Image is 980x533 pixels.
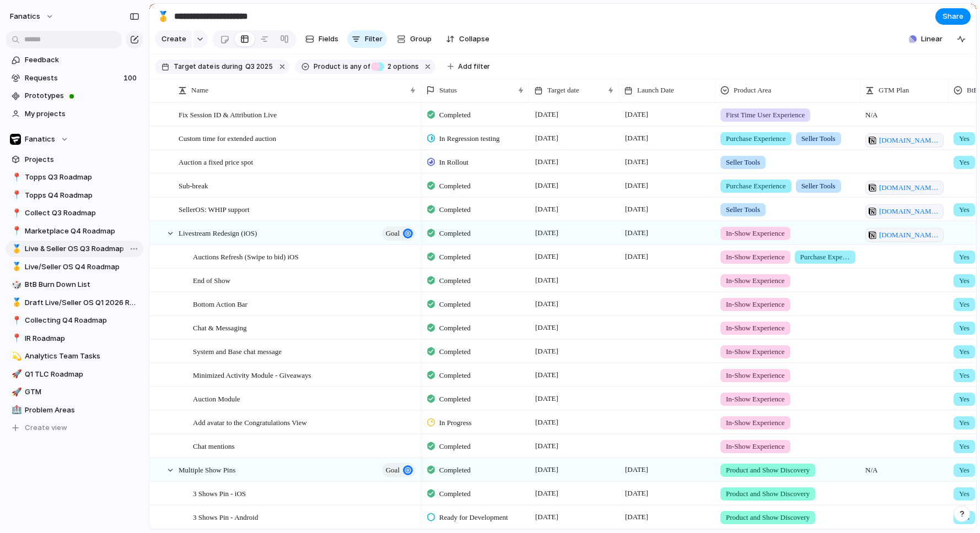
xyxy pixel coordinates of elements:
span: Requests [25,73,120,84]
span: Completed [439,252,471,263]
span: Yes [959,488,970,499]
button: 📍 [10,190,21,201]
div: 🥇 [12,260,19,273]
button: Share [935,8,971,25]
span: [DATE] [532,297,561,311]
span: In-Show Experience [726,323,785,334]
div: 🥇 [12,243,19,255]
div: 🥇 [12,296,19,309]
button: Create view [6,420,143,436]
button: 🚀 [10,369,21,380]
span: Name [191,85,208,96]
button: 📍 [10,315,21,326]
span: [DATE] [532,274,561,287]
span: Yes [959,417,970,428]
span: is [343,62,348,72]
a: 🚀GTM [6,384,143,400]
span: Completed [439,441,471,452]
span: Yes [959,441,970,452]
span: Marketplace Q4 Roadmap [25,226,139,237]
span: Yes [959,133,970,144]
span: Collapse [459,34,489,45]
a: 📍Collect Q3 Roadmap [6,205,143,221]
span: [DATE] [532,321,561,334]
span: fanatics [10,11,40,22]
a: 🥇Live/Seller OS Q4 Roadmap [6,259,143,275]
span: Yes [959,157,970,168]
span: Collecting Q4 Roadmap [25,315,139,326]
span: [DATE] [532,132,561,145]
span: [DATE] [622,463,651,476]
span: Target date [174,62,213,72]
span: In Regression testing [439,133,500,144]
span: options [384,62,419,72]
span: 3 Shows Pin - Android [193,510,258,523]
div: 🎲 [12,279,19,291]
a: 🏥Problem Areas [6,402,143,418]
button: 📍 [10,226,21,237]
a: 💫Analytics Team Tasks [6,348,143,365]
button: 📍 [10,333,21,344]
span: Problem Areas [25,405,139,416]
span: Q3 2025 [245,62,273,72]
a: Feedback [6,52,143,68]
span: Auction Module [193,392,240,405]
button: 🚀 [10,387,21,398]
button: isany of [341,61,372,73]
a: Requests100 [6,70,143,86]
span: Add filter [458,62,490,72]
span: 100 [123,73,139,84]
span: Ready for Development [439,512,508,523]
div: 📍IR Roadmap [6,330,143,347]
span: Add avatar to the Congratulations View [193,416,307,428]
span: Purchase Experience [726,181,786,192]
button: 2 options [371,61,421,73]
span: goal [386,226,400,241]
span: Purchase Experience [800,252,850,263]
span: Target date [547,85,579,96]
span: N/A [861,104,948,121]
button: 🏥 [10,405,21,416]
span: Yes [959,346,970,357]
span: [DATE] [622,226,651,240]
span: SellerOS: WHIP support [179,203,250,215]
span: Multiple Show Pins [179,463,235,476]
div: 📍 [12,171,19,184]
span: [DATE] [622,108,651,121]
a: [DOMAIN_NAME][URL] [865,204,944,219]
a: Projects [6,151,143,168]
span: Yes [959,394,970,405]
span: Seller Tools [726,157,760,168]
span: [DOMAIN_NAME][URL] [879,182,940,193]
span: [DATE] [622,132,651,145]
span: Live & Seller OS Q3 Roadmap [25,243,139,254]
span: Yes [959,204,970,215]
span: [DATE] [532,487,561,500]
button: goal [382,463,416,477]
div: 📍 [12,189,19,202]
div: 🥇Draft Live/Seller OS Q1 2026 Roadmap [6,295,143,311]
a: 📍Topps Q3 Roadmap [6,169,143,186]
div: 📍 [12,207,19,220]
span: Q1 TLC Roadmap [25,369,139,380]
span: GTM [25,387,139,398]
div: 📍 [12,314,19,327]
a: 🥇Live & Seller OS Q3 Roadmap [6,241,143,257]
span: [DOMAIN_NAME][URL] [879,135,940,146]
span: In-Show Experience [726,252,785,263]
span: System and Base chat message [193,345,282,357]
span: In Progress [439,417,472,428]
span: GTM Plan [879,85,909,96]
button: Add filter [441,59,497,74]
span: Share [943,11,963,22]
span: Launch Date [637,85,674,96]
span: 2 [384,62,393,70]
span: Seller Tools [801,133,836,144]
button: 📍 [10,172,21,183]
span: [DATE] [532,108,561,121]
span: Completed [439,323,471,334]
span: In-Show Experience [726,299,785,310]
